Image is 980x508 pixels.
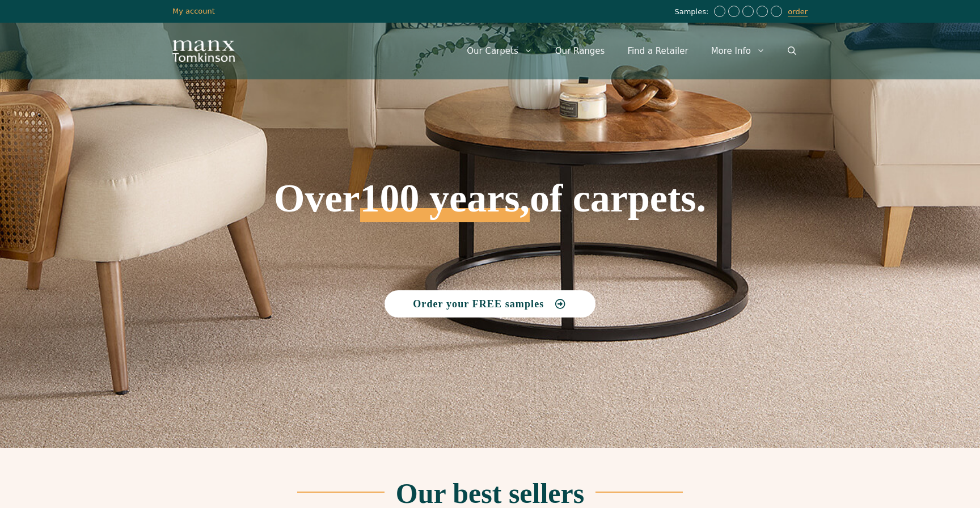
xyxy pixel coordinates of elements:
[413,299,544,309] span: Order your FREE samples
[385,290,595,317] a: Order your FREE samples
[172,96,808,222] h1: Over of carpets.
[788,7,808,16] a: order
[172,40,235,62] img: Manx Tomkinson
[360,188,530,222] span: 100 years,
[544,34,616,68] a: Our Ranges
[700,34,776,68] a: More Info
[455,34,808,68] nav: Primary
[455,34,544,68] a: Our Carpets
[776,34,808,68] a: Open Search Bar
[674,7,711,17] span: Samples:
[172,7,215,15] a: My account
[396,479,584,507] h2: Our best sellers
[616,34,699,68] a: Find a Retailer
